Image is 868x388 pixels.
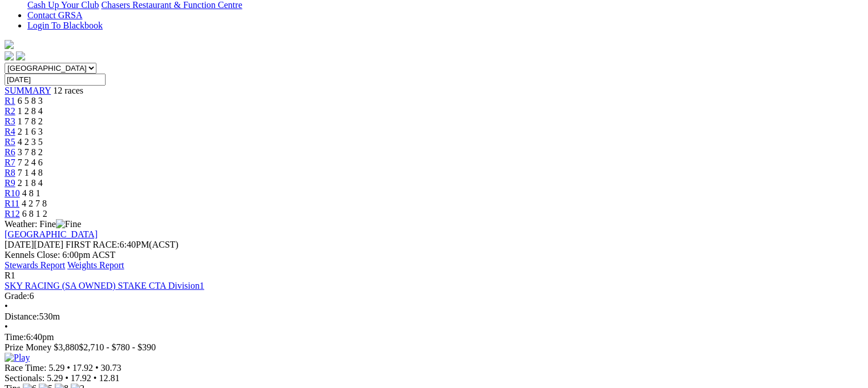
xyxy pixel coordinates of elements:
a: Login To Blackbook [27,21,103,30]
span: [DATE] [5,240,34,249]
img: twitter.svg [16,51,25,60]
a: R3 [5,116,15,126]
span: 17.92 [71,373,91,383]
span: [DATE] [5,240,63,249]
span: 3 7 8 2 [18,147,43,157]
span: 30.73 [101,363,122,373]
span: 4 2 7 8 [22,199,47,208]
a: R11 [5,199,19,208]
a: Stewards Report [5,260,65,270]
a: SUMMARY [5,86,51,95]
span: • [5,301,8,311]
span: 5.29 [49,363,64,373]
span: 2 1 8 4 [18,178,43,188]
span: Time: [5,332,26,342]
a: R4 [5,127,15,136]
a: Contact GRSA [27,10,82,20]
a: R9 [5,178,15,188]
span: FIRST RACE: [66,240,119,249]
span: • [65,373,68,383]
a: R5 [5,137,15,147]
div: 6:40pm [5,332,863,342]
img: Fine [56,219,81,229]
a: R10 [5,188,20,198]
div: Prize Money $3,880 [5,342,863,353]
span: Weather: Fine [5,219,81,229]
a: SKY RACING (SA OWNED) STAKE CTA Division1 [5,281,204,290]
span: 4 2 3 5 [18,137,43,147]
span: $2,710 - $780 - $390 [79,342,156,352]
span: 6 8 1 2 [22,209,47,219]
a: R2 [5,106,15,116]
span: 7 2 4 6 [18,157,43,167]
span: 2 1 6 3 [18,127,43,136]
span: 5.29 [47,373,63,383]
img: facebook.svg [5,51,14,60]
span: 1 7 8 2 [18,116,43,126]
div: 6 [5,291,863,301]
img: logo-grsa-white.png [5,40,14,49]
input: Select date [5,74,106,86]
span: Race Time: [5,363,46,373]
div: 530m [5,312,863,322]
span: • [94,373,97,383]
span: Distance: [5,312,39,321]
span: Sectionals: [5,373,45,383]
span: 12.81 [99,373,119,383]
span: 4 8 1 [22,188,41,198]
span: Grade: [5,291,30,301]
a: R1 [5,96,15,106]
span: • [67,363,70,373]
span: 12 races [53,86,83,95]
span: 7 1 4 8 [18,168,43,177]
span: 6:40PM(ACST) [66,240,179,249]
a: Weights Report [67,260,124,270]
img: Play [5,353,30,363]
span: 17.92 [72,363,93,373]
span: 1 2 8 4 [18,106,43,116]
a: R6 [5,147,15,157]
span: • [5,322,8,332]
span: R1 [5,270,15,280]
span: • [95,363,99,373]
span: 6 5 8 3 [18,96,43,106]
a: R8 [5,168,15,177]
a: R7 [5,157,15,167]
div: Kennels Close: 6:00pm ACST [5,250,863,260]
a: [GEOGRAPHIC_DATA] [5,229,98,239]
a: R12 [5,209,20,219]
